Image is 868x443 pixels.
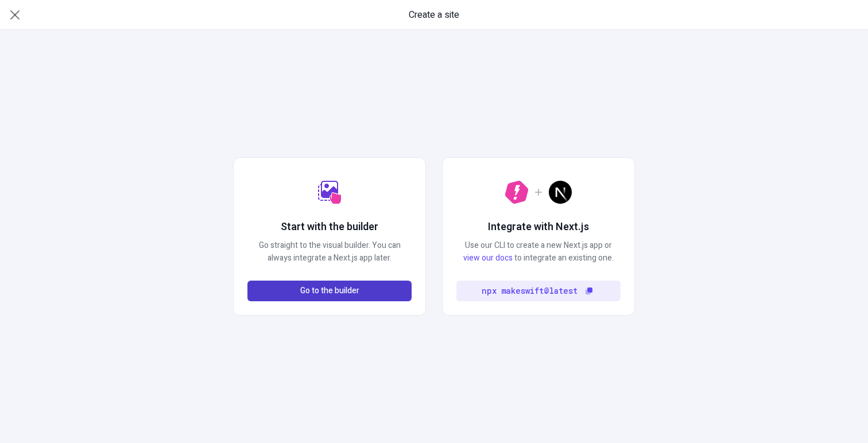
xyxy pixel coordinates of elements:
[409,8,459,22] span: Create a site
[463,252,513,264] a: view our docs
[482,285,578,297] code: npx makeswift@latest
[247,239,412,265] p: Go straight to the visual builder. You can always integrate a Next.js app later.
[488,220,589,235] h2: Integrate with Next.js
[300,285,359,297] span: Go to the builder
[247,281,412,301] button: Go to the builder
[456,239,621,265] p: Use our CLI to create a new Next.js app or to integrate an existing one.
[281,220,378,235] h2: Start with the builder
